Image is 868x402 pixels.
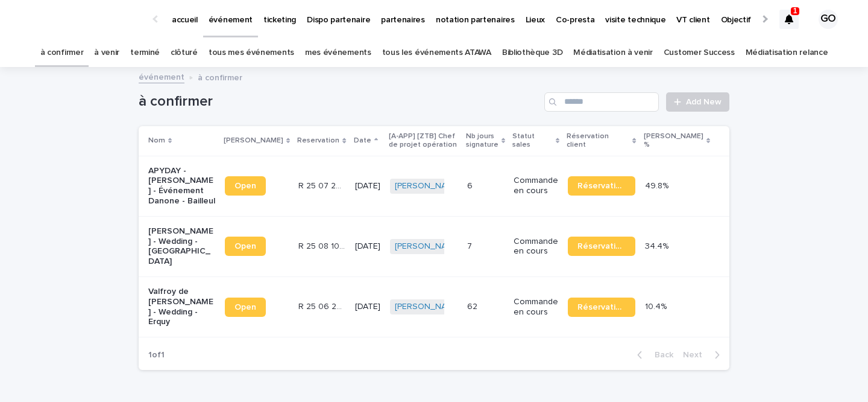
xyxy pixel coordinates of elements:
[355,302,380,312] p: [DATE]
[514,297,558,317] p: Commande en cours
[819,10,838,29] div: GO
[395,241,461,252] a: [PERSON_NAME]
[298,239,347,252] p: R 25 08 1065
[573,39,653,67] a: Médiatisation à venir
[234,182,256,190] span: Open
[645,179,671,191] p: 49.8%
[209,39,294,67] a: tous mes événements
[686,98,722,106] span: Add New
[148,287,215,327] p: Valfroy de [PERSON_NAME] - Wedding - Erquy
[297,134,339,147] p: Reservation
[577,242,625,250] span: Réservation
[467,239,474,252] p: 7
[466,130,498,152] p: Nb jours signature
[664,39,735,67] a: Customer Success
[467,179,475,191] p: 6
[512,130,553,152] p: Statut sales
[577,303,625,311] span: Réservation
[234,242,256,250] span: Open
[645,299,669,312] p: 10.4%
[389,130,459,152] p: [A-APP] [ZTB] Chef de projet opération
[225,237,266,256] a: Open
[355,241,380,252] p: [DATE]
[354,134,371,147] p: Date
[746,39,828,67] a: Médiatisation relance
[24,7,141,31] img: Ls34BcGeRexTGTNfXpUC
[568,298,635,317] a: Réservation
[395,181,461,191] a: [PERSON_NAME]
[171,39,198,67] a: clôturé
[647,351,673,359] span: Back
[678,349,729,360] button: Next
[130,39,160,67] a: terminé
[305,39,371,67] a: mes événements
[514,237,558,257] p: Commande en cours
[644,130,703,152] p: [PERSON_NAME] %
[779,10,799,29] div: 1
[382,39,491,67] a: tous les événements ATAWA
[148,166,215,206] p: APYDAY - [PERSON_NAME] - Événement Danone - Bailleul
[395,302,461,312] a: [PERSON_NAME]
[139,216,729,276] tr: [PERSON_NAME] - Wedding - [GEOGRAPHIC_DATA]OpenR 25 08 1065R 25 08 1065 [DATE][PERSON_NAME] 77 Co...
[139,340,174,370] p: 1 of 1
[514,176,558,196] p: Commande en cours
[502,39,562,67] a: Bibliothèque 3D
[139,69,184,83] a: événement
[298,179,347,191] p: R 25 07 2704
[568,237,635,256] a: Réservation
[225,176,266,196] a: Open
[198,70,242,83] p: à confirmer
[627,349,678,360] button: Back
[225,298,266,317] a: Open
[234,303,256,311] span: Open
[148,134,165,147] p: Nom
[567,130,629,152] p: Réservation client
[568,176,635,196] a: Réservation
[793,7,797,15] p: 1
[298,299,347,312] p: R 25 06 2349
[467,299,480,312] p: 62
[139,276,729,337] tr: Valfroy de [PERSON_NAME] - Wedding - ErquyOpenR 25 06 2349R 25 06 2349 [DATE][PERSON_NAME] 6262 C...
[355,181,380,191] p: [DATE]
[94,39,119,67] a: à venir
[148,226,215,267] p: [PERSON_NAME] - Wedding - [GEOGRAPHIC_DATA]
[544,92,659,112] input: Search
[645,239,671,252] p: 34.4%
[139,93,539,110] h1: à confirmer
[224,134,283,147] p: [PERSON_NAME]
[40,39,84,67] a: à confirmer
[666,92,729,112] a: Add New
[683,351,709,359] span: Next
[577,182,625,190] span: Réservation
[139,156,729,216] tr: APYDAY - [PERSON_NAME] - Événement Danone - BailleulOpenR 25 07 2704R 25 07 2704 [DATE][PERSON_NA...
